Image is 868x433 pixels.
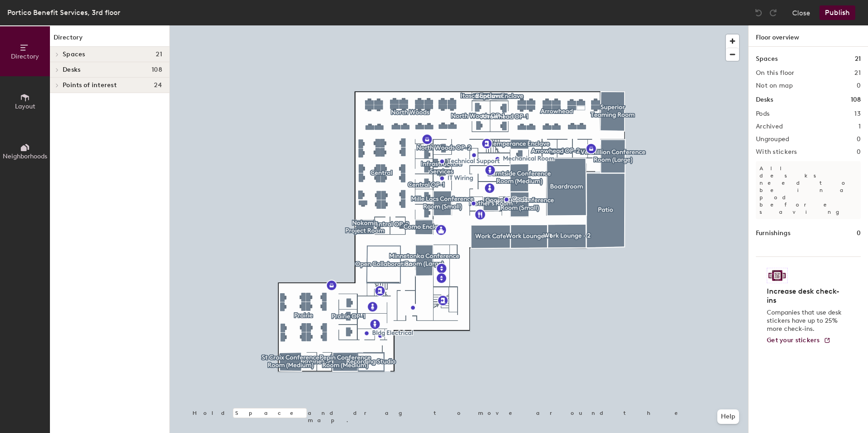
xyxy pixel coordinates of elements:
[63,66,80,74] span: Desks
[756,228,790,238] h1: Furnishings
[857,228,861,238] h1: 0
[854,110,861,118] h2: 13
[857,148,861,156] h2: 0
[854,69,861,77] h2: 21
[792,5,810,20] button: Close
[756,95,773,105] h1: Desks
[858,123,861,130] h2: 1
[855,54,861,64] h1: 21
[717,409,739,424] button: Help
[749,25,868,47] h1: Floor overview
[754,8,763,17] img: Undo
[63,82,117,89] span: Points of interest
[156,51,162,58] span: 21
[857,136,861,143] h2: 0
[756,69,794,77] h2: On this floor
[756,148,797,156] h2: With stickers
[857,82,861,89] h2: 0
[50,33,169,47] h1: Directory
[154,82,162,89] span: 24
[767,268,788,283] img: Sticker logo
[851,95,861,105] h1: 108
[152,66,162,74] span: 108
[756,82,793,89] h2: Not on map
[63,51,85,58] span: Spaces
[756,161,861,219] p: All desks need to be in a pod before saving
[7,7,120,18] div: Portico Benefit Services, 3rd floor
[15,103,35,110] span: Layout
[767,337,831,344] a: Get your stickers
[769,8,778,17] img: Redo
[756,110,769,118] h2: Pods
[11,53,39,60] span: Directory
[767,336,820,344] span: Get your stickers
[819,5,855,20] button: Publish
[756,123,783,130] h2: Archived
[3,153,47,160] span: Neighborhoods
[756,54,778,64] h1: Spaces
[756,136,789,143] h2: Ungrouped
[767,287,844,305] h4: Increase desk check-ins
[767,309,844,333] p: Companies that use desk stickers have up to 25% more check-ins.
